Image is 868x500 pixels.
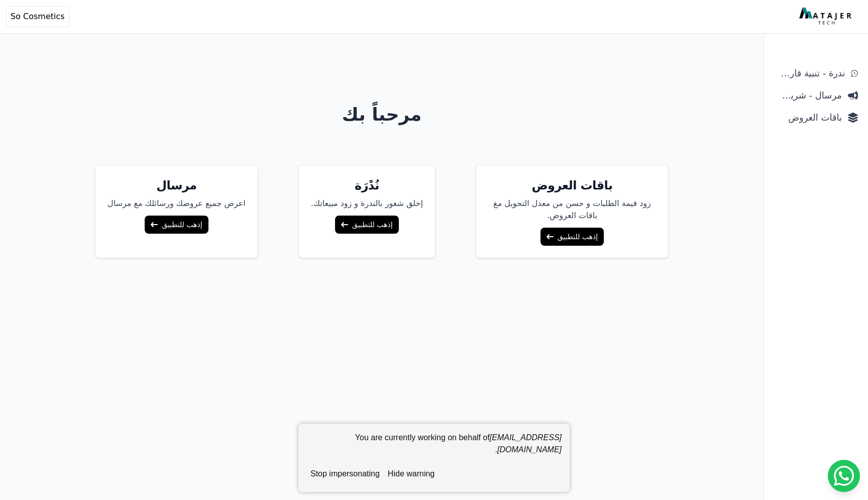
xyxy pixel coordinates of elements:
[540,228,604,246] a: إذهب للتطبيق
[774,111,842,125] span: باقات العروض
[799,8,854,26] img: MatajerTech Logo
[490,433,562,454] em: [EMAIL_ADDRESS][DOMAIN_NAME]
[774,88,842,103] span: مرسال - شريط دعاية
[335,216,398,234] a: إذهب للتطبيق
[6,6,69,27] button: So Cosmetics
[488,177,656,193] h5: باقات العروض
[384,464,439,484] button: hide warning
[488,197,656,222] p: زود قيمة الطلبات و حسن من معدل التحويل مغ باقات العروض.
[11,11,65,23] span: So Cosmetics
[306,432,562,464] div: You are currently working on behalf of .
[107,177,246,193] h5: مرسال
[145,216,208,234] a: إذهب للتطبيق
[306,464,384,484] button: stop impersonating
[311,177,423,193] h5: نُدْرَة
[107,197,246,210] p: اعرض جميع عروضك ورسائلك مع مرسال
[774,66,845,80] span: ندرة - تنبية قارب علي النفاذ
[311,197,423,210] p: إخلق شعور بالندرة و زود مبيعاتك.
